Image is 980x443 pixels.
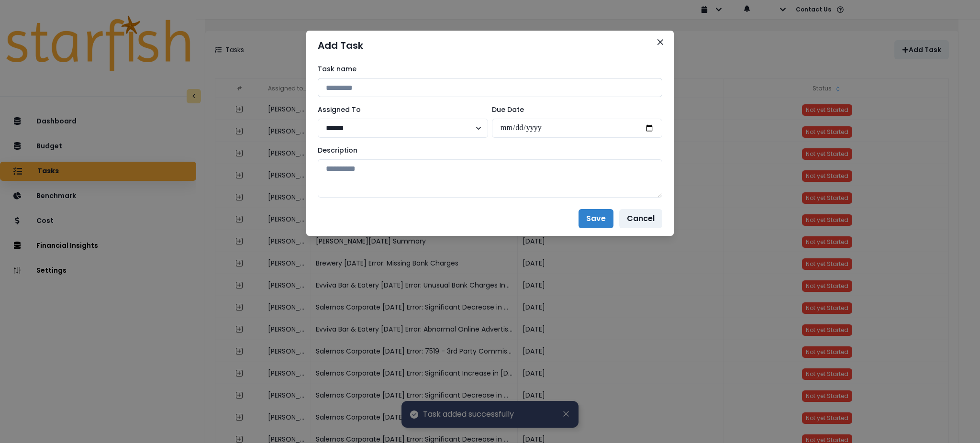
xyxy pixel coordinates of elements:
button: Close [653,34,668,50]
label: Task name [318,64,657,74]
button: Cancel [619,209,662,228]
label: Description [318,145,657,155]
button: Save [579,209,613,228]
header: Add Task [306,31,674,60]
label: Assigned To [318,105,482,115]
label: Due Date [492,105,657,115]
